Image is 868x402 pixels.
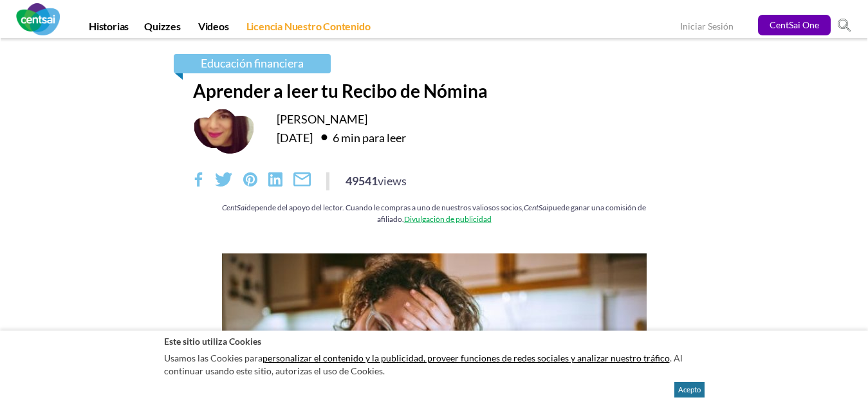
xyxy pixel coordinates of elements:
[346,172,407,189] div: 49541
[136,20,189,38] a: Quizzes
[315,127,406,147] div: 6 min para leer
[378,174,407,188] span: views
[239,20,378,38] a: Licencia Nuestro Contenido
[193,202,676,224] div: depende del apoyo del lector. Cuando le compras a uno de nuestros valiosos socios, puede ganar un...
[164,335,705,347] h2: Este sitio utiliza Cookies
[81,20,136,38] a: Historias
[222,203,246,212] em: CentSai
[164,349,705,380] p: Usamos las Cookies para . Al continuar usando este sitio, autorizas el uso de Cookies.
[190,20,237,38] a: Videos
[277,131,313,145] time: [DATE]
[16,3,60,35] img: CentSai
[680,21,734,34] a: Iniciar Sesión
[193,80,676,102] h1: Aprender a leer tu Recibo de Nómina
[758,15,831,35] a: CentSai One
[277,112,367,126] a: [PERSON_NAME]
[404,214,492,224] a: Divulgación de publicidad
[174,54,331,73] a: Educación financiera
[674,382,705,397] button: Acepto
[524,203,548,212] em: CentSai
